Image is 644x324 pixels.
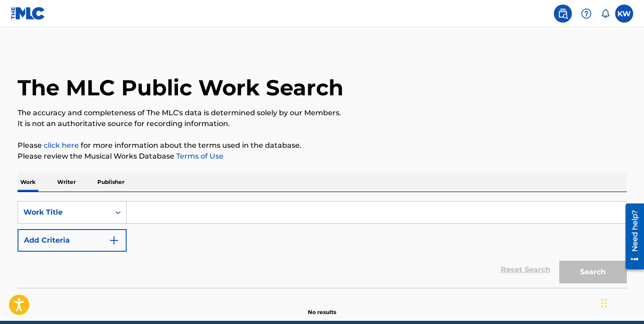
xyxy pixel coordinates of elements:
[18,108,627,118] p: The accuracy and completeness of The MLC's data is determined solely by our Members.
[11,7,46,20] img: MLC Logo
[55,173,78,192] p: Writer
[18,140,627,151] p: Please for more information about the terms used in the database.
[601,9,610,18] div: Notifications
[619,199,644,274] iframe: Resource Center
[18,229,127,252] button: Add Criteria
[18,74,343,101] h1: The MLC Public Work Search
[602,290,607,317] div: Drag
[44,141,79,150] a: click here
[95,173,127,192] p: Publisher
[577,5,595,23] div: Help
[18,118,627,129] p: It is not an authoritative source for recording information.
[581,8,592,19] img: help
[18,151,627,162] p: Please review the Musical Works Database
[308,297,336,316] p: No results
[23,207,105,218] div: Work Title
[174,152,224,160] a: Terms of Use
[599,281,644,324] iframe: Chat Widget
[18,173,38,192] p: Work
[554,5,572,23] a: Public Search
[18,201,627,288] form: Search Form
[109,235,119,246] img: 9d2ae6d4665cec9f34b9.svg
[615,5,633,23] div: User Menu
[557,8,568,19] img: search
